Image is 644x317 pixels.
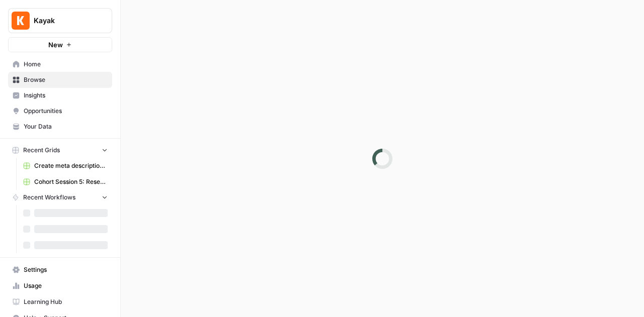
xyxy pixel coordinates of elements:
[48,40,63,50] span: New
[34,16,95,26] span: Kayak
[8,294,112,310] a: Learning Hub
[24,91,108,100] span: Insights
[8,103,112,119] a: Opportunities
[24,122,108,131] span: Your Data
[8,119,112,135] a: Your Data
[24,297,108,306] span: Learning Hub
[23,193,75,202] span: Recent Workflows
[24,107,108,116] span: Opportunities
[12,12,30,30] img: Kayak Logo
[24,60,108,69] span: Home
[24,75,108,84] span: Browse
[23,146,60,155] span: Recent Grids
[8,143,112,158] button: Recent Grids
[8,87,112,103] a: Insights
[19,158,112,174] a: Create meta description [Ola] Grid (1)
[34,161,108,170] span: Create meta description [Ola] Grid (1)
[8,262,112,278] a: Settings
[8,72,112,88] a: Browse
[8,190,112,205] button: Recent Workflows
[24,265,108,274] span: Settings
[8,278,112,294] a: Usage
[8,37,112,52] button: New
[34,177,108,186] span: Cohort Session 5: Research (Anhelina)
[8,8,112,33] button: Workspace: Kayak
[24,281,108,290] span: Usage
[8,56,112,72] a: Home
[19,174,112,190] a: Cohort Session 5: Research (Anhelina)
